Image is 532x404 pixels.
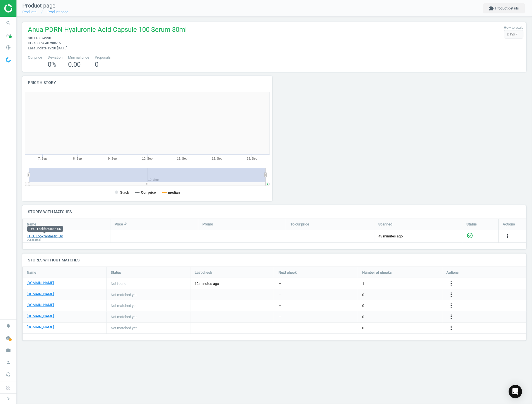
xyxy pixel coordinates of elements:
i: more_vert [448,291,455,298]
span: 12 minutes ago [195,281,270,286]
div: Open Intercom Messenger [509,385,522,398]
i: timeline [3,30,14,40]
i: more_vert [448,325,455,331]
h4: Price history [22,76,272,89]
i: notifications [3,321,14,331]
span: Not matched yet [111,292,137,297]
i: cloud_done [3,333,14,343]
span: 0 [95,61,98,68]
button: more_vert [448,291,455,299]
tspan: 9. Sep [108,157,117,160]
span: Out of stock [27,238,41,242]
i: check_circle_outline [467,232,473,239]
i: more_vert [504,233,511,239]
i: person [3,357,14,368]
button: more_vert [448,314,455,321]
a: Products [22,10,37,14]
i: headset_mic [3,370,14,380]
span: — [279,326,281,331]
i: work [3,345,14,356]
button: more_vert [504,233,511,240]
span: Not found [111,281,126,286]
div: Days [504,30,524,39]
span: Status [111,270,121,275]
tspan: 8. Sep [73,157,82,160]
span: 0 % [48,61,56,68]
div: THG. Lookfantastic UK [27,226,63,232]
span: Price [115,222,123,227]
span: Not matched yet [111,315,137,320]
a: [DOMAIN_NAME] [27,280,54,285]
img: ajHJNr6hYgQAAAAASUVORK5CYII= [4,4,44,13]
i: more_vert [448,302,455,309]
span: 0.00 [68,61,81,68]
a: [DOMAIN_NAME] [27,292,54,297]
tspan: 7. Sep [38,157,47,160]
div: — [291,234,293,239]
span: 1 [362,281,364,286]
span: Next check [279,270,297,275]
a: Product page [47,10,68,14]
tspan: Our price [141,191,156,194]
span: Product page [22,2,55,9]
tspan: Stack [120,191,129,194]
span: Actions [447,270,459,275]
span: Name [27,270,36,275]
span: Minimal price [68,55,89,60]
span: 43 minutes ago [379,234,458,239]
span: 0 [362,326,364,331]
h4: Stores without matches [22,254,526,267]
span: — [279,292,281,297]
span: — [279,304,281,309]
tspan: 10. Sep [142,157,153,160]
span: To our price [291,222,309,227]
span: 0 [362,292,364,297]
span: Name [27,222,36,227]
i: chevron_right [5,396,12,402]
span: Last check [195,270,212,275]
tspan: 11. Sep [177,157,188,160]
span: 0 [362,315,364,320]
span: Promo [202,222,213,227]
span: 8809640738616 [35,41,61,45]
button: more_vert [448,280,455,287]
i: more_vert [448,314,455,320]
a: [DOMAIN_NAME] [27,303,54,308]
span: Actions [503,222,515,227]
span: Status [467,222,477,227]
button: more_vert [448,325,455,332]
button: extensionProduct details [483,3,525,13]
span: 0 [362,304,364,309]
i: more_vert [448,280,455,287]
a: [DOMAIN_NAME] [27,325,54,330]
button: chevron_right [1,395,15,403]
i: search [3,18,14,28]
span: Scanned [379,222,393,227]
span: sku : [28,36,35,40]
span: Not matched yet [111,304,137,309]
span: upc : [28,41,35,45]
a: THG. Lookfantastic UK [27,234,63,239]
tspan: median [168,191,180,194]
tspan: 12. Sep [212,157,223,160]
span: Number of checks [362,270,392,275]
span: Proposals [95,55,111,60]
a: [DOMAIN_NAME] [27,314,54,319]
i: pie_chart_outlined [3,42,14,53]
span: 16674990 [35,36,51,40]
button: more_vert [448,302,455,310]
i: arrow_downward [123,222,127,226]
img: wGWNvw8QSZomAAAAABJRU5ErkJggg== [6,57,11,62]
div: — [202,234,205,239]
span: Deviation [48,55,62,60]
tspan: 13. Sep [247,157,257,160]
span: Our price [28,55,42,60]
h4: Stores with matches [22,205,526,218]
label: How to scale [504,25,524,30]
span: — [279,315,281,320]
span: Anua PDRN Hyaluronic Acid Capsule 100 Serum 30ml [28,25,187,36]
span: Not matched yet [111,326,137,331]
span: — [279,281,281,286]
span: Last update 12:20 [DATE] [28,46,67,50]
i: extension [489,6,494,11]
